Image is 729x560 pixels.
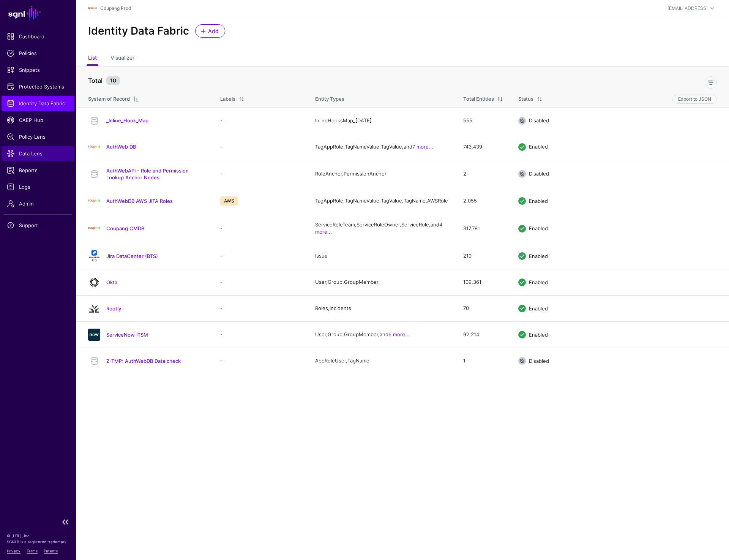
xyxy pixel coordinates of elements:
[412,144,433,150] a: 7 more...
[7,116,69,124] span: CAEP Hub
[456,243,511,269] td: 219
[88,276,100,288] img: svg+xml;base64,PHN2ZyB3aWR0aD0iNjQiIGhlaWdodD0iNjQiIHZpZXdCb3g9IjAgMCA2NCA2NCIgZmlsbD0ibm9uZSIgeG...
[529,144,548,150] span: Enabled
[7,150,69,157] span: Data Lens
[2,146,74,161] a: Data Lens
[106,76,120,85] small: 10
[106,253,158,259] a: Jira DataCenter (BTS)
[27,549,38,553] a: Terms
[308,321,456,348] td: User, Group, GroupMember, and
[213,214,308,243] td: -
[106,305,121,312] a: Rootly
[106,198,173,204] a: AuthWebDB AWS JITA Roles
[88,250,100,262] img: svg+xml;base64,PHN2ZyB3aWR0aD0iMTQxIiBoZWlnaHQ9IjE2NCIgdmlld0JveD0iMCAwIDE0MSAxNjQiIGZpbGw9Im5vbm...
[7,83,69,90] span: Protected Systems
[529,358,549,364] span: Disabled
[106,225,144,231] a: Coupang CMDB
[207,27,220,35] span: Add
[7,66,69,74] span: Snippets
[456,188,511,214] td: 2,055
[7,166,69,174] span: Reports
[456,214,511,243] td: 317,781
[518,95,533,103] div: Status
[7,221,69,229] span: Support
[529,253,548,259] span: Enabled
[456,269,511,295] td: 109,361
[106,358,181,364] a: Z-TMP: AuthWebDB Data check
[308,243,456,269] td: Issue
[529,117,549,123] span: Disabled
[88,95,130,103] div: System of Record
[88,141,100,153] img: svg+xml;base64,PHN2ZyBpZD0iTG9nbyIgeG1sbnM9Imh0dHA6Ly93d3cudzMub3JnLzIwMDAvc3ZnIiB3aWR0aD0iMTIxLj...
[2,163,74,178] a: Reports
[100,5,131,11] a: Coupang Prod
[110,51,134,66] a: Visualizer
[88,329,100,341] img: svg+xml;base64,PHN2ZyB3aWR0aD0iNjQiIGhlaWdodD0iNjQiIHZpZXdCb3g9IjAgMCA2NCA2NCIgZmlsbD0ibm9uZSIgeG...
[88,77,103,84] strong: Total
[308,134,456,160] td: TagAppRole, TagNameValue, TagValue, and
[2,62,74,78] a: Snippets
[106,168,189,180] a: AuthWebAPI - Role and Permission Lookup Anchor Nodes
[88,4,97,13] img: svg+xml;base64,PHN2ZyBpZD0iTG9nbyIgeG1sbnM9Imh0dHA6Ly93d3cudzMub3JnLzIwMDAvc3ZnIiB3aWR0aD0iMTIxLj...
[456,108,511,134] td: 555
[106,144,136,150] a: AuthWeb DB
[529,305,548,311] span: Enabled
[529,279,548,285] span: Enabled
[672,95,717,104] button: Export to JSON
[308,269,456,295] td: User, Group, GroupMember
[213,243,308,269] td: -
[88,195,100,207] img: svg+xml;base64,PHN2ZyBpZD0iTG9nbyIgeG1sbnM9Imh0dHA6Ly93d3cudzMub3JnLzIwMDAvc3ZnIiB3aWR0aD0iMTIxLj...
[308,295,456,321] td: Roles, Incidents
[220,196,238,206] span: AWS
[7,549,21,553] a: Privacy
[2,29,74,44] a: Dashboard
[308,188,456,214] td: TagAppRole, TagNameValue, TagValue, TagName, AWSRole
[529,171,549,177] span: Disabled
[463,95,494,103] div: Total Entities
[213,348,308,374] td: -
[88,302,100,315] img: svg+xml;base64,PHN2ZyB3aWR0aD0iMjQiIGhlaWdodD0iMjQiIHZpZXdCb3g9IjAgMCAyNCAyNCIgZmlsbD0ibm9uZSIgeG...
[106,332,148,338] a: ServiceNow ITSM
[308,214,456,243] td: ServiceRoleTeam, ServiceRoleOwner, ServiceRole, and
[88,222,100,234] img: svg+xml;base64,PHN2ZyBpZD0iTG9nbyIgeG1sbnM9Imh0dHA6Ly93d3cudzMub3JnLzIwMDAvc3ZnIiB3aWR0aD0iMTIxLj...
[2,96,74,111] a: Identity Data Fabric
[7,200,69,207] span: Admin
[2,79,74,94] a: Protected Systems
[88,25,189,38] h2: Identity Data Fabric
[2,46,74,61] a: Policies
[213,134,308,160] td: -
[308,348,456,374] td: AppRoleUser, TagName
[195,24,225,38] a: Add
[213,321,308,348] td: -
[456,160,511,188] td: 2
[106,117,148,123] a: _Inline_Hook_Map
[529,225,548,231] span: Enabled
[7,133,69,141] span: Policy Lens
[7,49,69,57] span: Policies
[529,198,548,204] span: Enabled
[7,183,69,191] span: Logs
[2,112,74,128] a: CAEP Hub
[388,331,410,337] a: 6 more...
[213,295,308,321] td: -
[315,96,344,102] span: Entity Types
[308,108,456,134] td: InlineHooksMap_[DATE]
[44,549,58,553] a: Patents
[88,51,97,66] a: List
[220,95,235,103] div: Labels
[213,269,308,295] td: -
[106,279,117,285] a: Okta
[7,33,69,40] span: Dashboard
[456,295,511,321] td: 70
[7,100,69,107] span: Identity Data Fabric
[2,196,74,211] a: Admin
[456,134,511,160] td: 743,439
[5,5,71,21] a: SGNL
[213,160,308,188] td: -
[2,179,74,195] a: Logs
[529,331,548,337] span: Enabled
[667,5,708,12] div: [EMAIL_ADDRESS]
[308,160,456,188] td: RoleAnchor, PermissionAnchor
[2,129,74,144] a: Policy Lens
[7,539,69,545] p: SGNL® is a registered trademark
